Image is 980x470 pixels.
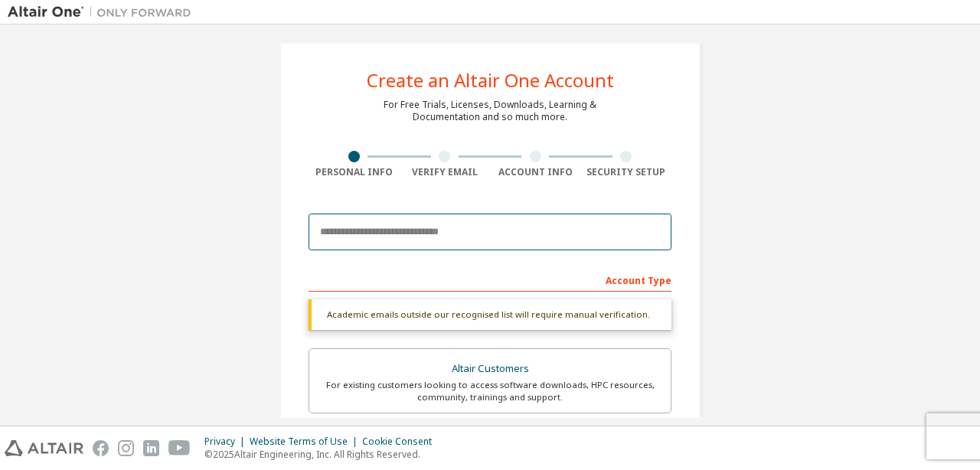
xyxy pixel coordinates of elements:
[400,166,491,178] div: Verify Email
[5,440,83,456] img: altair_logo.svg
[490,166,581,178] div: Account Info
[168,440,191,456] img: youtube.svg
[362,436,441,448] div: Cookie Consent
[309,166,400,178] div: Personal Info
[250,436,362,448] div: Website Terms of Use
[8,5,199,20] img: Altair One
[143,440,159,456] img: linkedin.svg
[384,99,596,123] div: For Free Trials, Licenses, Downloads, Learning & Documentation and so much more.
[204,436,250,448] div: Privacy
[367,71,614,90] div: Create an Altair One Account
[93,440,109,456] img: facebook.svg
[309,299,671,330] div: Academic emails outside our recognised list will require manual verification.
[318,358,661,380] div: Altair Customers
[204,448,441,461] p: © 2025 Altair Engineering, Inc. All Rights Reserved.
[309,267,671,292] div: Account Type
[581,166,672,178] div: Security Setup
[318,379,661,403] div: For existing customers looking to access software downloads, HPC resources, community, trainings ...
[118,440,134,456] img: instagram.svg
